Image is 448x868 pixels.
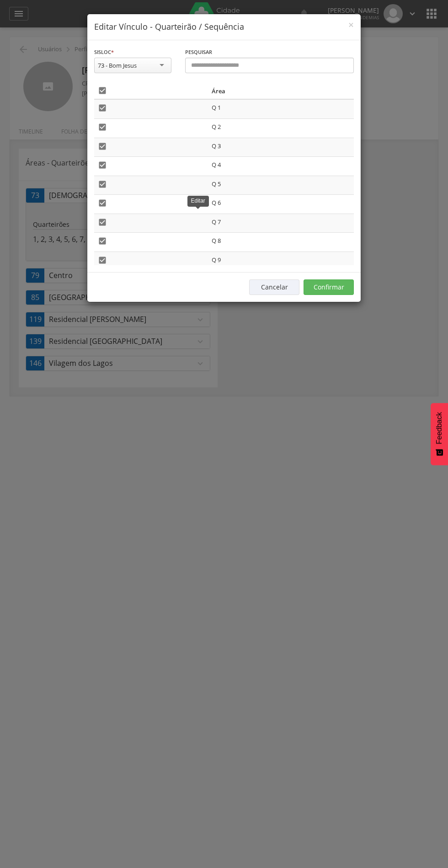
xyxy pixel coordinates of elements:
[98,123,107,132] i: 
[249,279,299,295] button: Cancelar
[208,195,354,214] td: Q 6
[208,99,354,118] td: Q 1
[431,403,448,465] button: Feedback - Mostrar pesquisa
[208,252,354,271] td: Q 9
[98,142,107,151] i: 
[98,86,107,95] i: 
[185,48,212,55] span: Pesquisar
[98,236,107,246] i: 
[98,103,107,113] i: 
[208,233,354,252] td: Q 8
[98,218,107,227] i: 
[208,138,354,157] td: Q 3
[208,157,354,176] td: Q 4
[348,20,354,30] button: Close
[98,256,107,265] i: 
[208,214,354,233] td: Q 7
[348,18,354,31] span: ×
[98,180,107,189] i: 
[208,82,354,99] th: Área
[94,21,354,33] h4: Editar Vínculo - Quarteirão / Sequência
[187,196,209,206] div: Editar
[98,61,137,70] div: 73 - Bom Jesus
[98,161,107,170] i: 
[208,176,354,195] td: Q 5
[208,118,354,138] td: Q 2
[435,412,443,444] span: Feedback
[304,279,354,295] button: Confirmar
[94,48,111,55] span: Sisloc
[98,198,107,208] i: 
